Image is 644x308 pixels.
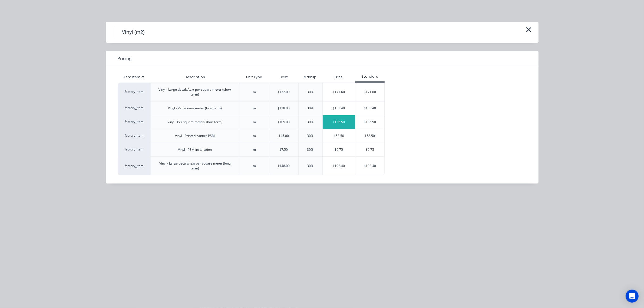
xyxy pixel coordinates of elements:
div: $118.00 [278,106,290,111]
div: Vinyl - Large decals/text per square meter (short term) [155,87,235,97]
div: 30% [307,90,314,94]
div: $136.50 [355,115,384,129]
div: m [253,133,256,138]
div: $7.50 [279,147,288,152]
div: $153.40 [323,101,355,115]
div: $132.00 [278,90,290,94]
div: $171.60 [355,83,384,101]
div: Markup [298,72,322,83]
div: 30% [307,133,314,138]
div: $45.00 [279,133,289,138]
div: factory_item [118,115,150,129]
div: Standard [355,74,385,79]
div: $136.50 [323,115,355,129]
div: m [253,120,256,124]
div: m [253,90,256,94]
div: Open Intercom Messenger [626,290,639,303]
div: $153.40 [355,101,384,115]
div: $171.60 [323,83,355,101]
h4: Vinyl (m2) [114,27,153,37]
div: $192.40 [323,157,355,175]
div: factory_item [118,156,150,175]
div: $192.40 [355,157,384,175]
div: $148.00 [278,163,290,168]
div: factory_item [118,129,150,143]
div: Vinyl - Per square meter (long term) [168,106,222,111]
div: m [253,163,256,168]
div: factory_item [118,101,150,115]
div: Vinyl - Per square meter (short term) [167,120,223,124]
div: $9.75 [323,143,355,156]
div: m [253,147,256,152]
div: Vinyl - Large decals/text per square meter (long term) [155,161,235,171]
div: $58.50 [323,129,355,143]
div: 30% [307,120,314,124]
div: factory_item [118,143,150,156]
div: Vinyl - PSM installation [178,147,212,152]
div: 30% [307,106,314,111]
div: Price [322,72,355,83]
div: Description [180,70,209,84]
div: Cost [269,72,298,83]
div: $58.50 [355,129,384,143]
div: Unit Type [242,70,266,84]
div: 30% [307,147,314,152]
div: Xero Item # [118,72,150,83]
div: m [253,106,256,111]
div: Vinyl - Printed banner PSM [175,133,215,138]
div: 30% [307,163,314,168]
div: factory_item [118,83,150,101]
span: Pricing [118,55,132,62]
div: $105.00 [278,120,290,124]
div: $9.75 [355,143,384,156]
